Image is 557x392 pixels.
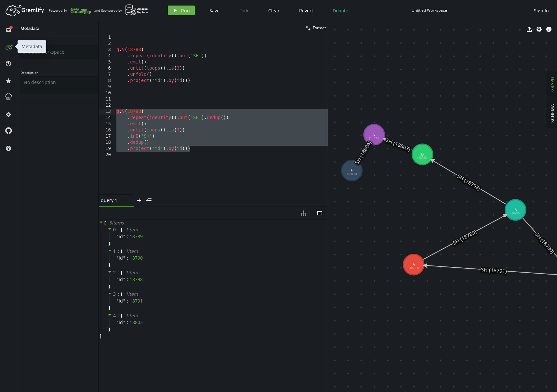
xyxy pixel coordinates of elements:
[239,7,248,14] span: Fork
[373,132,375,137] tspan: E
[99,109,115,115] div: 13
[126,248,138,254] span: 1 item
[121,248,122,254] span: {
[99,127,115,133] div: 16
[130,234,143,239] div: 18789
[20,39,98,44] label: Title
[369,136,379,140] tspan: (18799)
[99,72,115,78] div: 7
[113,291,116,297] span: 3
[126,226,138,233] span: 1 item
[104,220,106,226] span: [
[116,276,119,282] span: "
[108,262,110,268] span: }
[299,7,313,14] span: Revert
[108,283,110,289] span: }
[113,226,116,233] span: 0
[130,255,143,261] div: 18790
[101,197,127,203] span: query 1
[514,207,517,212] tspan: B
[108,305,110,311] span: }
[126,312,138,318] span: 1 item
[130,319,143,325] div: 18803
[168,6,195,15] button: Run
[125,4,148,16] img: AWS Neptune
[119,255,123,261] span: id
[99,47,115,53] div: 3
[99,102,115,109] div: 12
[263,6,285,15] button: Clear
[20,71,98,75] label: Description
[99,78,115,84] div: 8
[421,152,424,156] tspan: D
[99,34,115,41] div: 1
[99,333,101,339] span: ]
[108,240,110,246] span: }
[333,7,348,14] span: Donate
[99,53,115,59] div: 4
[119,298,123,304] span: id
[123,233,126,239] span: "
[108,326,110,332] span: }
[234,6,254,15] button: Fork
[116,298,119,304] span: "
[127,277,128,282] span: :
[119,319,123,325] span: id
[127,298,128,304] span: :
[49,5,91,16] div: Powered By
[99,59,115,65] div: 5
[511,211,521,215] tspan: (18785)
[418,155,428,160] tspan: (18796)
[294,6,318,15] button: Revert
[109,220,124,226] span: 5 item s
[116,319,119,325] span: "
[123,276,126,282] span: "
[99,121,115,127] div: 15
[99,115,115,121] div: 14
[118,313,119,318] span: :
[99,146,115,152] div: 19
[181,7,190,14] span: Run
[121,227,122,233] span: {
[531,6,552,15] button: Sign In
[118,270,119,276] span: :
[121,313,122,318] span: {
[412,8,447,13] div: Untitled Workspace
[99,133,115,140] div: 17
[99,41,115,47] div: 2
[127,319,128,325] span: :
[303,21,328,34] button: Format
[99,65,115,72] div: 6
[99,96,115,102] div: 11
[18,40,46,53] div: Metadata
[121,270,122,276] span: {
[409,266,419,270] tspan: (18783)
[347,172,357,176] tspan: (18801)
[99,84,115,90] div: 9
[118,291,119,297] span: :
[94,4,148,17] div: and Sponsored by
[123,298,126,304] span: "
[549,104,555,123] span: SCHEMA
[121,291,122,297] span: {
[119,277,123,282] span: id
[20,25,39,31] span: Metadata
[549,77,555,92] span: GRAPH
[118,248,119,254] span: :
[99,140,115,146] div: 18
[413,262,415,267] tspan: A
[126,269,138,276] span: 1 item
[130,277,143,282] div: 18798
[328,6,353,15] button: Donate
[113,269,116,276] span: 2
[116,233,119,239] span: "
[268,7,280,14] span: Clear
[351,168,353,172] tspan: F
[119,234,123,239] span: id
[205,6,224,15] button: Save
[123,319,126,325] span: "
[116,255,119,261] span: "
[313,25,326,31] span: Format
[123,255,126,261] span: "
[99,90,115,96] div: 10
